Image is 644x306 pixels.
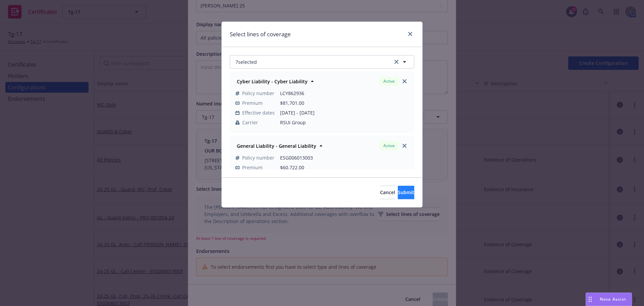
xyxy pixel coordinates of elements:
a: clear selection [392,58,400,66]
span: Policy number [242,154,274,161]
a: close [400,77,409,85]
span: Active [382,143,396,149]
span: Nova Assist [600,296,626,302]
span: Active [382,78,396,84]
span: $60,722.00 [280,164,304,171]
button: Nova Assist [586,293,632,306]
button: Cancel [380,186,395,199]
span: Premium [242,164,263,171]
span: [DATE] - [DATE] [280,109,409,116]
h1: Select lines of coverage [230,30,291,39]
strong: Cyber Liability - Cyber Liability [237,78,308,85]
span: 7 selected [235,58,257,65]
span: Policy number [242,90,274,97]
button: Submit [398,186,414,199]
span: Carrier [242,119,258,126]
strong: General Liability - General Liability [237,143,316,149]
span: Submit [398,189,414,195]
span: RSUI Group [280,119,409,126]
div: Drag to move [586,293,594,306]
button: 7selectedclear selection [230,55,414,69]
span: Premium [242,99,263,106]
a: close [406,30,414,38]
span: LCY862936 [280,90,409,97]
span: Effective dates [242,109,275,116]
span: ESG006013003 [280,154,409,161]
span: $81,701.00 [280,100,304,106]
a: close [400,142,409,150]
span: Cancel [380,189,395,195]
